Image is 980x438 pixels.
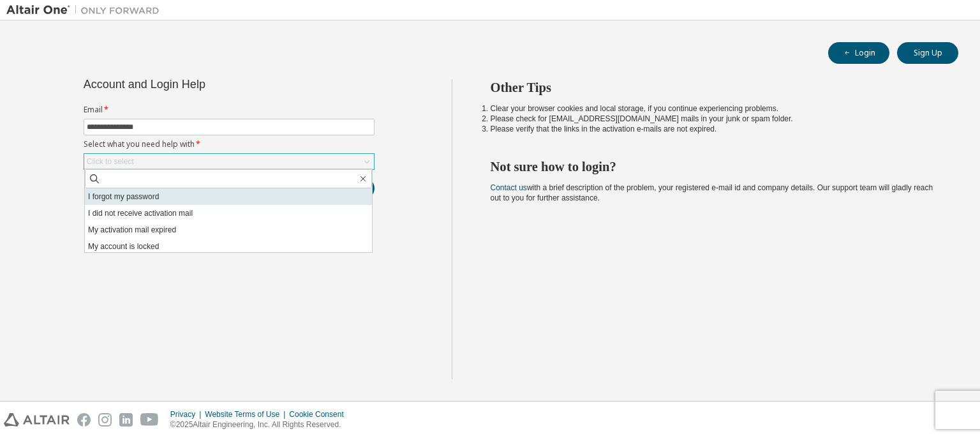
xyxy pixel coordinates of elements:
li: I forgot my password [85,188,372,205]
li: Please check for [EMAIL_ADDRESS][DOMAIN_NAME] mails in your junk or spam folder. [491,114,936,124]
div: Website Terms of Use [205,409,289,419]
div: Account and Login Help [84,79,316,89]
button: Login [828,42,889,64]
div: Privacy [170,409,205,419]
li: Clear your browser cookies and local storage, if you continue experiencing problems. [491,103,936,114]
label: Select what you need help with [84,139,375,149]
a: Contact us [491,183,527,192]
img: Altair One [6,4,166,17]
h2: Other Tips [491,79,936,96]
div: Cookie Consent [289,409,351,419]
img: instagram.svg [98,413,112,427]
li: Please verify that the links in the activation e-mails are not expired. [491,124,936,134]
label: Email [84,105,375,115]
div: Click to select [84,154,374,169]
button: Sign Up [897,42,958,64]
img: facebook.svg [77,413,91,427]
h2: Not sure how to login? [491,158,936,175]
p: © 2025 Altair Engineering, Inc. All Rights Reserved. [170,419,352,430]
img: youtube.svg [140,413,159,427]
img: linkedin.svg [119,413,133,427]
img: altair_logo.svg [4,413,70,427]
span: with a brief description of the problem, your registered e-mail id and company details. Our suppo... [491,183,933,202]
div: Click to select [87,156,134,167]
